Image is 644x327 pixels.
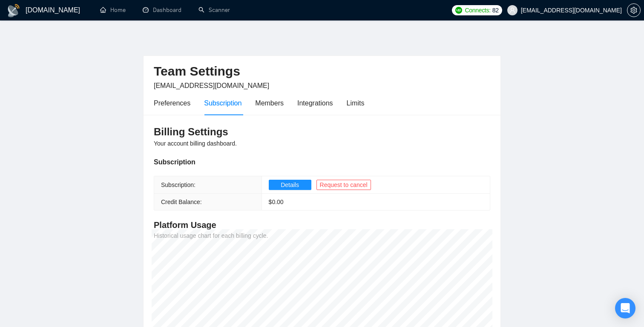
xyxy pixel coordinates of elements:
[269,199,284,205] span: $ 0.00
[627,3,641,17] button: setting
[154,219,490,231] h4: Platform Usage
[297,98,333,108] div: Integrations
[281,180,299,190] span: Details
[154,140,237,147] span: Your account billing dashboard.
[204,98,241,108] div: Subscription
[492,6,499,15] span: 82
[316,180,371,190] button: Request to cancel
[347,98,365,108] div: Limits
[269,180,311,190] button: Details
[7,4,20,18] img: logo
[198,6,230,14] a: searchScanner
[154,98,190,108] div: Preferences
[161,199,202,205] span: Credit Balance:
[154,63,490,80] h2: Team Settings
[255,98,284,108] div: Members
[100,6,126,14] a: homeHome
[161,181,195,188] span: Subscription:
[627,7,640,14] span: setting
[615,298,635,318] div: Open Intercom Messenger
[455,7,462,14] img: upwork-logo.png
[627,7,641,14] a: setting
[320,180,368,190] span: Request to cancel
[154,157,490,167] div: Subscription
[154,82,269,89] span: [EMAIL_ADDRESS][DOMAIN_NAME]
[509,7,515,13] span: user
[143,6,181,14] a: dashboardDashboard
[465,6,490,15] span: Connects:
[154,125,490,139] h3: Billing Settings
